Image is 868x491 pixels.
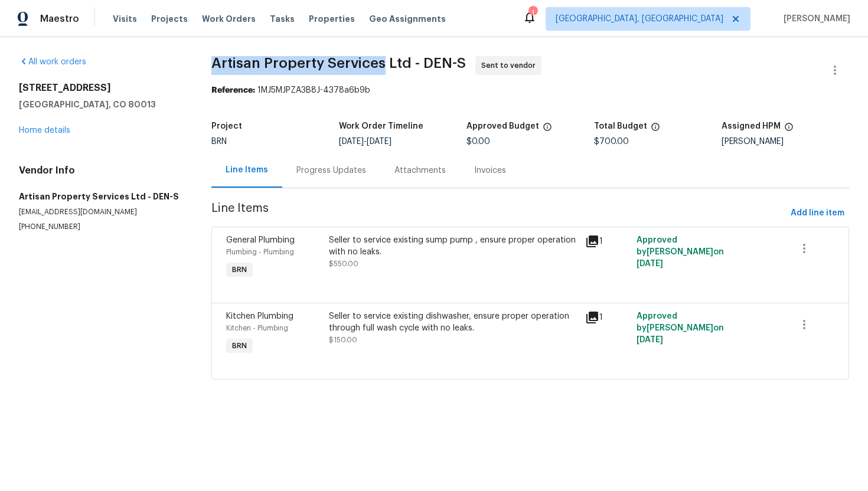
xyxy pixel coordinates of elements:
[19,207,183,217] p: [EMAIL_ADDRESS][DOMAIN_NAME]
[637,312,724,344] span: Approved by [PERSON_NAME] on
[19,99,183,110] h5: [GEOGRAPHIC_DATA], CO 80013
[211,122,242,130] h5: Project
[211,202,786,224] span: Line Items
[779,13,850,25] span: [PERSON_NAME]
[226,248,294,256] span: Plumbing - Plumbing
[585,234,629,248] div: 1
[211,56,466,70] span: Artisan Property Services Ltd - DEN-S
[791,206,844,221] span: Add line item
[226,325,288,332] span: Kitchen - Plumbing
[722,122,781,130] h5: Assigned HPM
[226,236,295,244] span: General Plumbing
[543,122,552,138] span: The total cost of line items that have been approved by both Opendoor and the Trade Partner. This...
[339,122,423,130] h5: Work Order Timeline
[394,165,446,176] div: Attachments
[296,165,366,176] div: Progress Updates
[329,310,578,334] div: Seller to service existing dishwasher, ensure proper operation through full wash cycle with no le...
[786,202,849,224] button: Add line item
[474,165,506,176] div: Invoices
[19,222,183,232] p: [PHONE_NUMBER]
[270,15,295,23] span: Tasks
[556,13,723,25] span: [GEOGRAPHIC_DATA], [GEOGRAPHIC_DATA]
[329,234,578,258] div: Seller to service existing sump pump , ensure proper operation with no leaks.
[329,260,358,267] span: $550.00
[227,340,252,352] span: BRN
[339,138,391,146] span: -
[722,138,849,146] div: [PERSON_NAME]
[637,236,724,268] span: Approved by [PERSON_NAME] on
[329,336,357,343] span: $150.00
[211,84,849,96] div: 1MJ5MJPZA3B8J-4378a6b9b
[113,13,137,25] span: Visits
[202,13,256,25] span: Work Orders
[594,138,629,146] span: $700.00
[637,260,663,268] span: [DATE]
[367,138,391,146] span: [DATE]
[594,122,647,130] h5: Total Budget
[226,312,293,320] span: Kitchen Plumbing
[309,13,355,25] span: Properties
[226,164,268,176] div: Line Items
[19,191,183,202] h5: Artisan Property Services Ltd - DEN-S
[40,13,79,25] span: Maestro
[528,7,537,19] div: 1
[211,138,227,146] span: BRN
[19,58,86,66] a: All work orders
[651,122,660,138] span: The total cost of line items that have been proposed by Opendoor. This sum includes line items th...
[466,138,490,146] span: $0.00
[481,60,540,71] span: Sent to vendor
[369,13,446,25] span: Geo Assignments
[19,165,183,176] h4: Vendor Info
[585,310,629,325] div: 1
[211,86,255,94] b: Reference:
[637,336,663,344] span: [DATE]
[466,122,539,130] h5: Approved Budget
[151,13,188,25] span: Projects
[339,138,364,146] span: [DATE]
[19,82,183,94] h2: [STREET_ADDRESS]
[784,122,794,138] span: The hpm assigned to this work order.
[19,126,70,135] a: Home details
[227,264,252,276] span: BRN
